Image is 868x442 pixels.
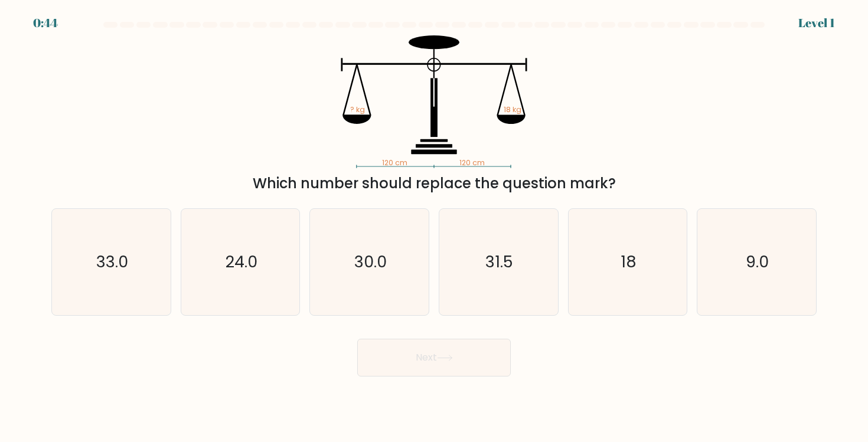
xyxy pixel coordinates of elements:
text: 31.5 [486,251,514,273]
text: 18 [621,251,637,273]
div: Which number should replace the question mark? [58,173,810,194]
tspan: 18 kg [504,104,521,114]
text: 9.0 [746,251,769,273]
div: Level 1 [798,14,835,32]
div: 0:44 [33,14,58,32]
tspan: ? kg [350,104,365,114]
tspan: 120 cm [382,158,407,168]
text: 33.0 [96,251,128,273]
button: Next [357,339,511,376]
text: 24.0 [226,251,257,273]
text: 30.0 [354,251,387,273]
tspan: 120 cm [459,158,485,168]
